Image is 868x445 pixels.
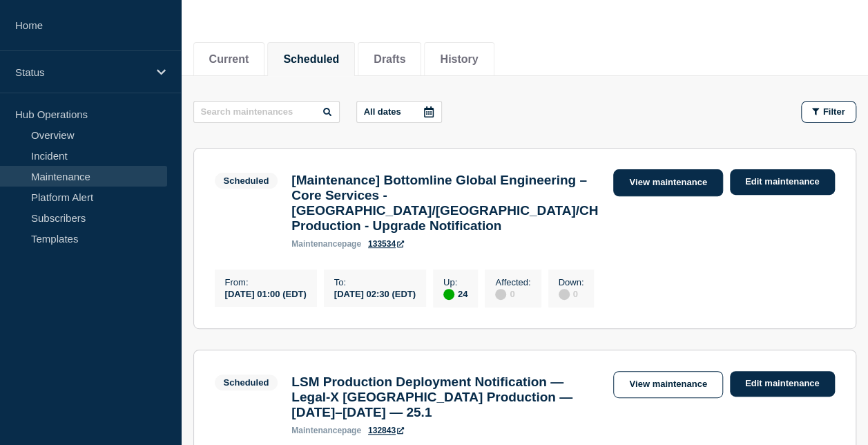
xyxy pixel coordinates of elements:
[823,106,845,117] span: Filter
[443,277,467,287] p: Up :
[801,101,856,123] button: Filter
[283,53,339,66] button: Scheduled
[291,375,599,420] h3: LSM Production Deployment Notification — Legal-X [GEOGRAPHIC_DATA] Production — [DATE]–[DATE] — 25.1
[368,426,404,435] a: 132843
[224,377,269,388] div: Scheduled
[291,239,342,249] span: maintenance
[224,176,269,186] div: Scheduled
[225,287,307,299] div: [DATE] 01:00 (EDT)
[559,287,584,300] div: 0
[440,53,478,66] button: History
[334,277,416,287] p: To :
[730,169,835,195] a: Edit maintenance
[193,101,340,123] input: Search maintenances
[374,53,405,66] button: Drafts
[613,371,722,398] a: View maintenance
[356,101,442,123] button: All dates
[495,287,530,300] div: 0
[495,289,506,300] div: disabled
[209,53,249,66] button: Current
[443,289,454,300] div: up
[15,66,148,78] p: Status
[364,106,401,117] p: All dates
[291,239,361,249] p: page
[291,173,599,234] h3: [Maintenance] Bottomline Global Engineering – Core Services - [GEOGRAPHIC_DATA]/[GEOGRAPHIC_DATA]...
[495,277,530,287] p: Affected :
[613,169,722,196] a: View maintenance
[334,287,416,299] div: [DATE] 02:30 (EDT)
[730,371,835,397] a: Edit maintenance
[559,277,584,287] p: Down :
[291,426,361,435] p: page
[225,277,307,287] p: From :
[291,426,342,435] span: maintenance
[559,289,570,300] div: disabled
[443,287,467,300] div: 24
[368,239,404,249] a: 133534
